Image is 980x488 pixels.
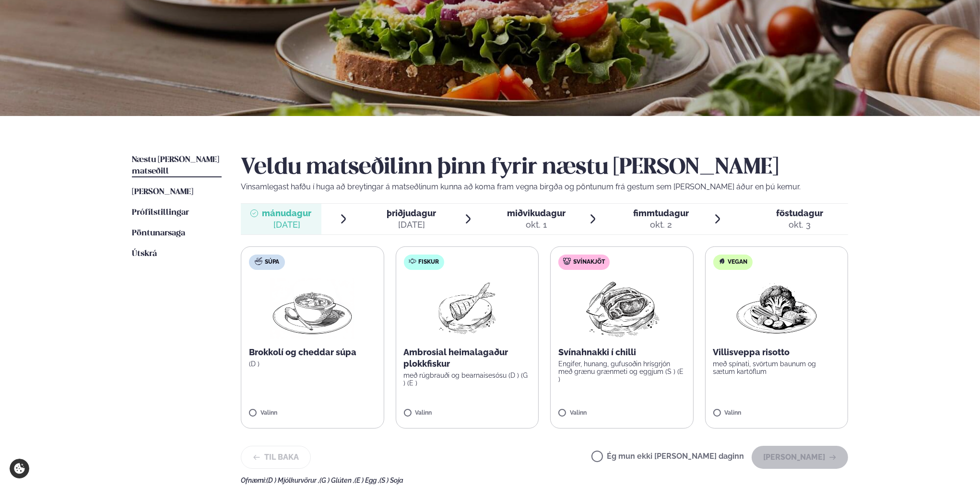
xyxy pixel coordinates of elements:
[266,476,319,484] span: (D ) Mjólkurvörur ,
[776,219,823,231] div: okt. 3
[132,186,193,198] a: [PERSON_NAME]
[241,181,848,193] p: Vinsamlegast hafðu í huga að breytingar á matseðlinum kunna að koma fram vegna birgða og pöntunum...
[776,208,823,218] span: föstudagur
[262,219,311,231] div: [DATE]
[437,278,498,339] img: fish.png
[262,208,311,218] span: mánudagur
[132,209,189,217] span: Prófílstillingar
[379,476,403,484] span: (S ) Soja
[10,459,29,478] a: Cookie settings
[563,257,571,265] img: pork.svg
[633,219,689,231] div: okt. 2
[265,258,279,266] span: Súpa
[132,228,185,239] a: Pöntunarsaga
[404,347,531,370] p: Ambrosial heimalagaður plokkfiskur
[752,446,848,469] button: [PERSON_NAME]
[132,156,219,175] span: Næstu [PERSON_NAME] matseðill
[249,360,376,368] p: (D )
[241,476,848,484] div: Ofnæmi:
[255,257,262,265] img: soup.svg
[558,347,685,358] p: Svínahnakki í chilli
[573,258,605,266] span: Svínakjöt
[132,250,157,258] span: Útskrá
[319,476,354,484] span: (G ) Glúten ,
[270,278,354,339] img: Soup.png
[387,208,436,218] span: þriðjudagur
[419,258,439,266] span: Fiskur
[132,154,222,177] a: Næstu [PERSON_NAME] matseðill
[132,229,185,237] span: Pöntunarsaga
[241,446,311,469] button: Til baka
[132,248,157,260] a: Útskrá
[132,207,189,219] a: Prófílstillingar
[728,258,748,266] span: Vegan
[409,257,416,265] img: fish.svg
[404,372,531,387] p: með rúgbrauði og bearnaisesósu (D ) (G ) (E )
[241,154,848,181] h2: Veldu matseðilinn þinn fyrir næstu [PERSON_NAME]
[249,347,376,358] p: Brokkolí og cheddar súpa
[713,347,840,358] p: Villisveppa risotto
[507,208,566,218] span: miðvikudagur
[387,219,436,231] div: [DATE]
[718,257,726,265] img: Vegan.svg
[713,360,840,375] p: með spínati, svörtum baunum og sætum kartöflum
[579,278,664,339] img: Pork-Meat.png
[734,278,819,339] img: Vegan.png
[132,188,193,196] span: [PERSON_NAME]
[633,208,689,218] span: fimmtudagur
[558,360,685,383] p: Engifer, hunang, gufusoðin hrísgrjón með grænu grænmeti og eggjum (S ) (E )
[354,476,379,484] span: (E ) Egg ,
[507,219,566,231] div: okt. 1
